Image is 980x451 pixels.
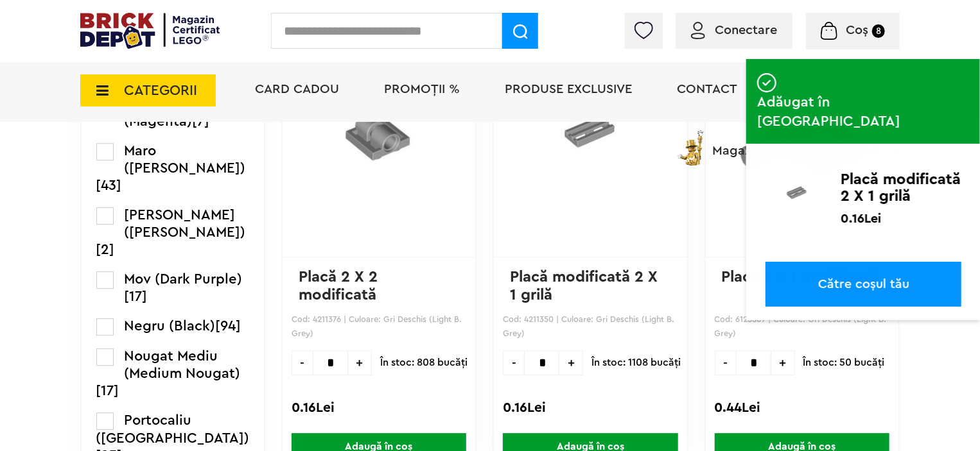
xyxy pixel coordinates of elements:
span: Conectare [715,24,777,37]
span: Magazine Certificate LEGO® [712,128,880,157]
img: addedtocart [757,73,776,92]
span: Portocaliu ([GEOGRAPHIC_DATA]) [96,413,250,445]
span: - [292,350,313,375]
span: [43] [96,178,122,192]
a: Placă modificată 2 X 1 grilă [510,269,662,303]
p: Cod: 4211350 | Culoare: Gri Deschis (Light B. Grey) [503,312,678,341]
span: În stoc: 808 bucăţi [380,350,468,375]
img: addedtocart [746,159,758,171]
p: Placă modificată 2 X 1 grilă [841,171,961,205]
p: Cod: 4211376 | Culoare: Gri Deschis (Light B. Grey) [292,312,466,341]
p: Cod: 6125569 | Culoare: Gri Deschis (Light B. Grey) [715,312,889,341]
img: Placă modificată 2 X 1 grilă [766,171,828,216]
div: 0.16Lei [292,400,466,416]
span: Nougat Mediu (Medium Nougat) [125,349,241,380]
span: Negru (Black) [125,319,216,333]
a: Către coșul tău [766,262,961,307]
span: În stoc: 50 bucăţi [803,350,885,375]
div: 0.44Lei [715,400,889,416]
span: + [559,350,583,375]
a: PROMOȚII % [384,83,460,96]
span: [PERSON_NAME] ([PERSON_NAME]) [125,208,246,239]
span: În stoc: 1108 bucăţi [591,350,681,375]
span: CATEGORII [124,83,197,98]
small: 8 [872,24,885,38]
span: [2] [96,243,115,257]
span: [17] [96,384,119,398]
span: + [348,350,372,375]
span: [17] [125,289,148,303]
span: + [771,350,795,375]
a: Card Cadou [255,83,339,96]
span: [94] [216,319,241,333]
span: Coș [846,24,868,37]
a: Conectare [691,24,777,37]
a: Placă 2 X 2 modificată [299,269,382,303]
span: - [715,350,736,375]
span: - [503,350,524,375]
a: Produse exclusive [505,83,632,96]
span: Adăugat în [GEOGRAPHIC_DATA] [757,92,969,131]
div: 0.16Lei [503,400,678,416]
a: Contact [677,83,737,96]
span: Mov (Dark Purple) [125,272,243,286]
p: 0.16Lei [841,210,881,223]
a: Placă 2 x 1 modificată [722,269,879,285]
